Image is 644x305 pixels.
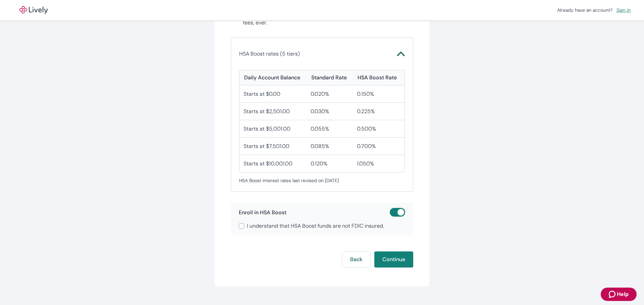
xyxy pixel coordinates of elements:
button: Back [342,251,370,268]
div: 0.225% [353,102,405,120]
p: HSA Boost rates (5 tiers) [239,50,300,58]
div: HSA Boost rates (5 tiers) [239,62,405,183]
button: Zendesk support iconHelp [601,288,637,301]
div: 0.150% [353,85,405,102]
svg: Zendesk support icon [609,290,617,298]
button: Continue [374,251,413,268]
div: Starts at $7,501.00 [239,137,307,155]
div: Daily Account Balance [244,74,300,81]
div: Starts at $5,001.00 [239,120,307,137]
div: 0.700% [353,137,405,155]
button: HSA Boost rates (5 tiers) [239,46,405,62]
div: Standard Rate [311,74,347,81]
div: Starts at $10,001.00 [239,155,307,172]
a: Sign in [614,6,633,14]
div: 0.120% [307,155,353,172]
img: Lively [15,6,52,14]
div: 0.030% [307,102,353,120]
span: I understand that HSA Boost funds are not FDIC insured. [247,222,384,230]
div: Starts at $0.00 [239,85,307,102]
div: Starts at $2,501.00 [239,102,307,120]
div: 0.085% [307,137,353,155]
div: 0.020% [307,85,353,102]
div: Already have an account? [557,7,633,14]
div: 1.050% [353,155,405,172]
div: 0.055% [307,120,353,137]
span: Help [617,290,629,298]
div: 0.500% [353,120,405,137]
div: HSA Boost Rate [358,74,397,81]
svg: Chevron icon [397,50,405,58]
span: Enroll in HSA Boost [239,209,286,216]
span: HSA Boost interest rates last revised on [DATE] [239,178,405,183]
